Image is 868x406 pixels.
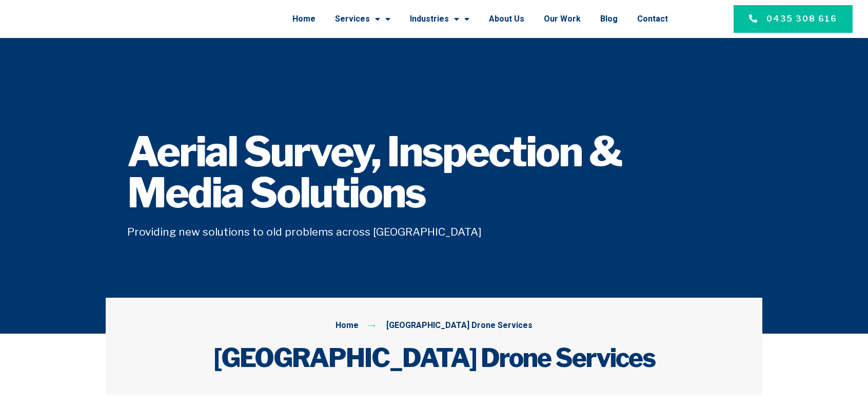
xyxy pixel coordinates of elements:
a: Blog [600,6,618,32]
a: Home [292,6,315,32]
a: About Us [489,6,524,32]
a: Our Work [544,6,581,32]
h1: Aerial Survey, Inspection & Media Solutions [127,131,741,214]
span: [GEOGRAPHIC_DATA] Drone Services [384,319,532,333]
a: Services [335,6,390,32]
h5: Providing new solutions to old problems across [GEOGRAPHIC_DATA] [127,224,741,240]
a: 0435 308 616 [734,5,853,33]
img: Final-Logo copy [22,8,129,31]
a: Contact [637,6,668,32]
span: 0435 308 616 [766,13,837,25]
span: Home [336,319,359,333]
nav: Menu [149,6,668,32]
a: Industries [410,6,469,32]
h2: [GEOGRAPHIC_DATA] Drone Services [127,342,741,373]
